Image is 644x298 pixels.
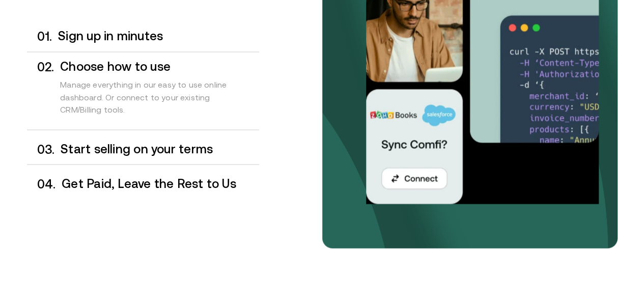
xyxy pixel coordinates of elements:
div: Manage everything in our easy to use online dashboard. Or connect to your existing CRM/Billing to... [60,73,259,125]
div: 0 3 . [27,142,55,156]
div: 0 4 . [27,177,56,191]
h3: Choose how to use [60,60,259,73]
div: 0 2 . [27,60,54,125]
h3: Sign up in minutes [58,30,259,43]
h3: Start selling on your terms [61,142,259,155]
h3: Get Paid, Leave the Rest to Us [62,177,259,190]
div: 0 1 . [27,30,52,43]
